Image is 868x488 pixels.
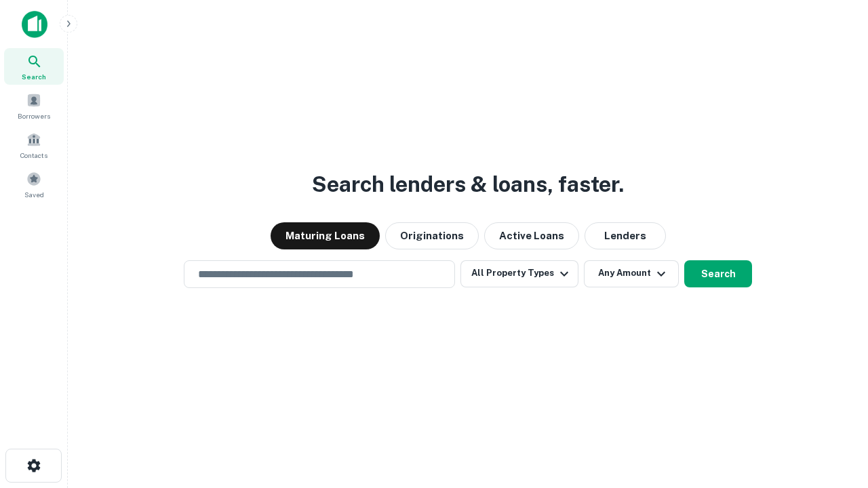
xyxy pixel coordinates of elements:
[584,260,679,287] button: Any Amount
[4,166,64,203] a: Saved
[24,189,44,200] span: Saved
[484,222,579,249] button: Active Loans
[312,168,624,201] h3: Search lenders & loans, faster.
[271,222,380,249] button: Maturing Loans
[22,11,47,38] img: capitalize-icon.png
[4,127,64,163] a: Contacts
[684,260,752,287] button: Search
[18,110,50,121] span: Borrowers
[385,222,479,249] button: Originations
[22,71,46,82] span: Search
[800,380,868,445] iframe: Chat Widget
[4,87,64,124] a: Borrowers
[585,222,666,249] button: Lenders
[460,260,578,287] button: All Property Types
[4,48,64,85] a: Search
[20,150,47,161] span: Contacts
